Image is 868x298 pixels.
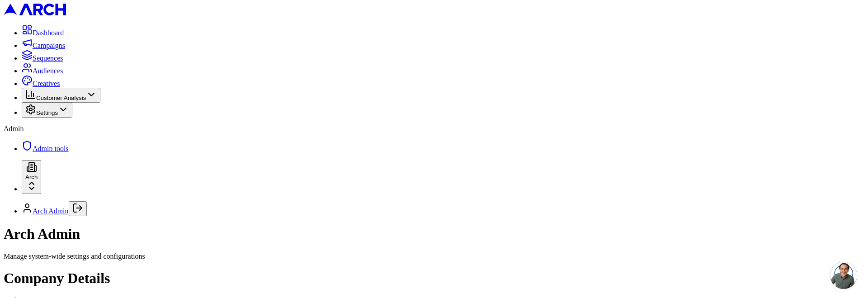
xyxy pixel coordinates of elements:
[33,80,60,87] span: Creatives
[22,103,72,118] button: Settings
[4,270,864,287] h1: Company Details
[830,262,857,289] div: Open chat
[36,109,58,116] span: Settings
[22,54,63,62] a: Sequences
[33,29,64,37] span: Dashboard
[33,207,69,215] a: Arch Admin
[22,80,60,87] a: Creatives
[33,145,69,152] span: Admin tools
[4,125,864,133] div: Admin
[4,252,864,260] div: Manage system-wide settings and configurations
[22,88,100,103] button: Customer Analysis
[4,226,864,242] h1: Arch Admin
[33,67,63,75] span: Audiences
[22,29,64,37] a: Dashboard
[22,67,63,75] a: Audiences
[33,54,63,62] span: Sequences
[25,174,38,180] span: Arch
[22,145,69,152] a: Admin tools
[22,42,65,49] a: Campaigns
[36,95,86,101] span: Customer Analysis
[33,42,65,49] span: Campaigns
[22,160,41,194] button: Arch
[69,201,87,216] button: Log out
